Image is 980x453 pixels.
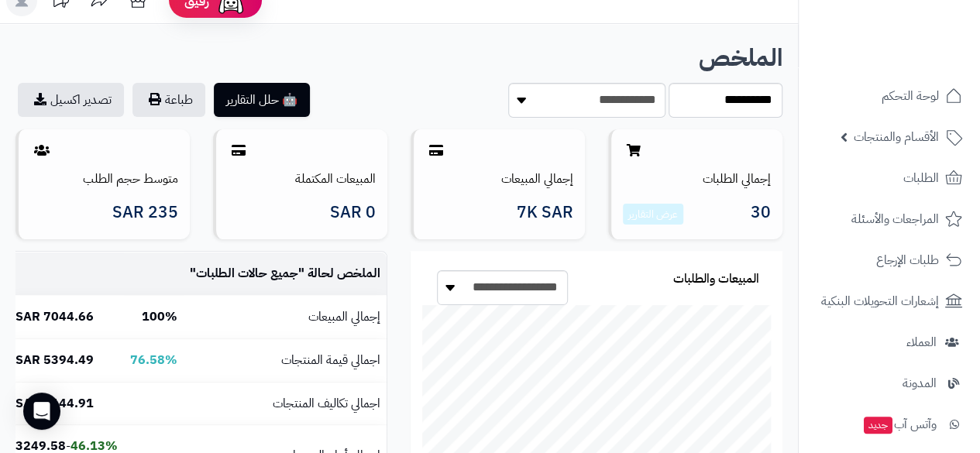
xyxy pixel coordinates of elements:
[808,77,971,115] a: لوحة التحكم
[295,170,376,188] a: المبيعات المكتملة
[184,383,387,425] td: اجمالي تكاليف المنتجات
[906,331,937,353] span: العملاء
[808,324,971,361] a: العملاء
[184,296,387,338] td: إجمالي المبيعات
[751,204,771,225] span: 30
[903,372,937,394] span: المدونة
[517,204,573,221] span: 7K SAR
[83,170,178,188] a: متوسط حجم الطلب
[184,252,387,295] td: الملخص لحالة " "
[903,167,939,189] span: الطلبات
[808,160,971,197] a: الطلبات
[876,249,939,271] span: طلبات الإرجاع
[808,242,971,279] a: طلبات الإرجاع
[18,83,124,117] a: تصدير اكسيل
[673,273,759,287] h3: المبيعات والطلبات
[808,201,971,238] a: المراجعات والأسئلة
[864,417,892,434] span: جديد
[130,351,177,369] b: 76.58%
[330,204,376,221] span: 0 SAR
[808,283,971,320] a: إشعارات التحويلات البنكية
[851,208,939,230] span: المراجعات والأسئلة
[821,290,939,312] span: إشعارات التحويلات البنكية
[184,339,387,382] td: اجمالي قيمة المنتجات
[703,170,771,188] a: إجمالي الطلبات
[628,206,678,222] a: عرض التقارير
[142,307,177,326] b: 100%
[808,365,971,402] a: المدونة
[15,307,94,326] b: 7044.66 SAR
[112,204,178,221] span: 235 SAR
[132,83,205,117] button: طباعة
[854,126,939,148] span: الأقسام والمنتجات
[15,351,94,369] b: 5394.49 SAR
[699,39,782,76] b: الملخص
[23,393,60,430] div: Open Intercom Messenger
[501,170,573,188] a: إجمالي المبيعات
[15,394,94,413] b: 2144.91 SAR
[214,83,310,117] button: 🤖 حلل التقارير
[875,20,965,53] img: logo-2.png
[808,406,971,443] a: وآتس آبجديد
[882,85,939,107] span: لوحة التحكم
[862,414,937,435] span: وآتس آب
[196,264,298,283] span: جميع حالات الطلبات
